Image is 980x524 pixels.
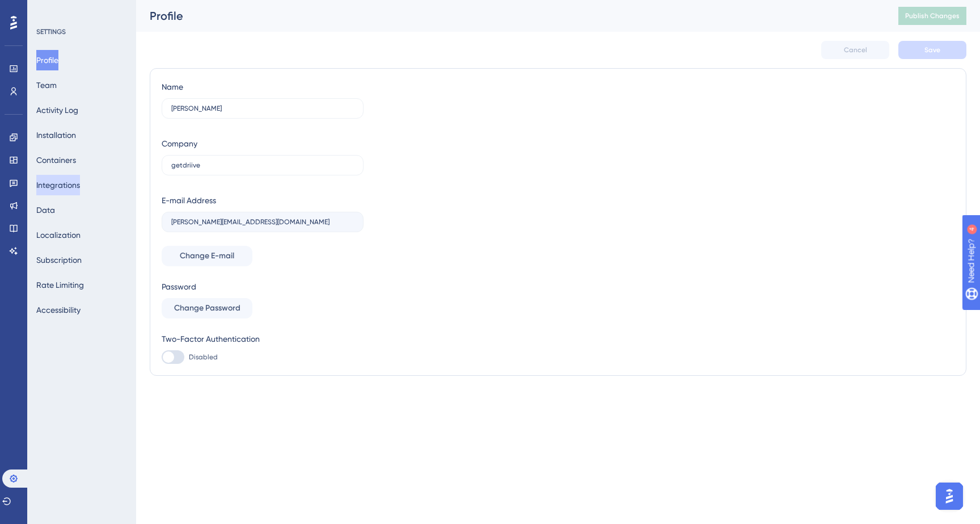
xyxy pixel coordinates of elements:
[162,280,364,294] div: Password
[171,161,354,169] input: Company Name
[162,298,252,318] button: Change Password
[189,353,218,362] span: Disabled
[932,479,966,513] iframe: UserGuiding AI Assistant Launcher
[36,150,76,170] button: Containers
[36,175,80,195] button: Integrations
[171,218,354,226] input: E-mail Address
[174,301,240,315] span: Change Password
[27,3,71,16] span: Need Help?
[36,225,81,245] button: Localization
[162,246,252,266] button: Change E-mail
[162,194,216,207] div: E-mail Address
[79,6,82,15] div: 4
[180,249,234,263] span: Change E-mail
[905,11,960,20] span: Publish Changes
[150,8,870,24] div: Profile
[36,300,81,320] button: Accessibility
[898,41,966,59] button: Save
[844,45,867,55] span: Cancel
[36,27,128,36] div: SETTINGS
[162,332,364,346] div: Two-Factor Authentication
[924,45,940,55] span: Save
[898,7,966,25] button: Publish Changes
[36,75,57,95] button: Team
[162,137,197,150] div: Company
[36,50,58,70] button: Profile
[36,100,78,120] button: Activity Log
[171,104,354,112] input: Name Surname
[36,200,55,220] button: Data
[36,250,82,270] button: Subscription
[36,125,76,145] button: Installation
[821,41,889,59] button: Cancel
[162,80,183,94] div: Name
[36,275,84,295] button: Rate Limiting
